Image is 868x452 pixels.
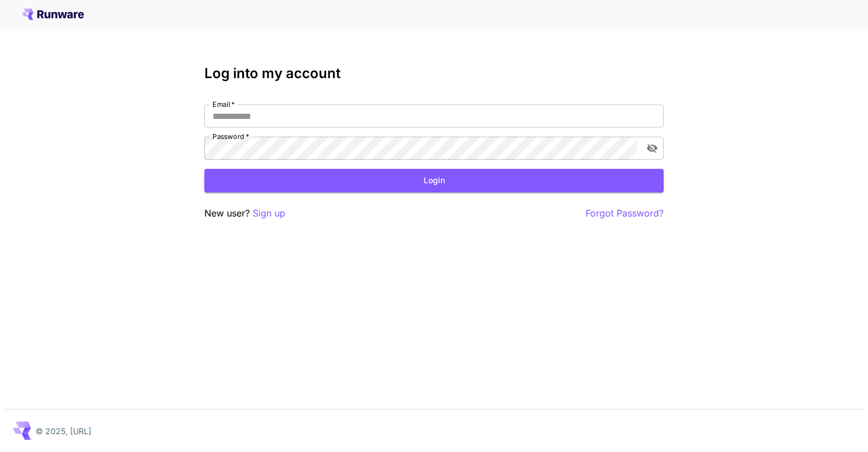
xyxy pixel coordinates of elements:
[253,206,285,221] button: Sign up
[36,425,91,437] p: © 2025, [URL]
[642,138,662,159] button: toggle password visibility
[212,132,249,141] label: Password
[204,169,664,192] button: Login
[204,65,664,82] h3: Log into my account
[212,99,235,109] label: Email
[204,206,285,221] p: New user?
[586,206,664,221] button: Forgot Password?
